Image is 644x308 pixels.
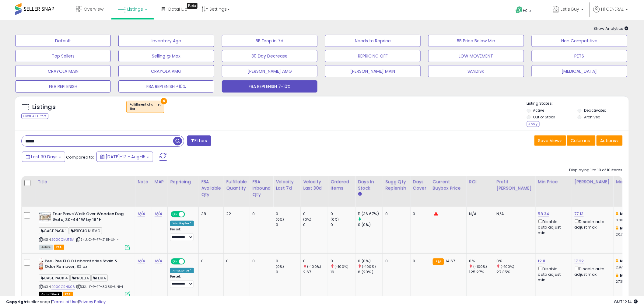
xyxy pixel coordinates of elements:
button: SANDISK [428,65,524,77]
button: Inventory Age [118,35,214,47]
span: CASE PACK 4 [39,275,70,282]
div: 22 [226,211,245,217]
button: Needs to Reprice [325,35,421,47]
span: FERIA [91,275,108,282]
span: 14.67 [446,258,455,264]
button: Top Sellers [15,50,111,62]
a: 58.34 [538,211,549,217]
div: 0 [201,258,219,264]
span: | SKU: O-P-FP-2181-UNI-1 [75,237,120,242]
a: N/A [155,258,162,264]
button: Selling @ Max [118,50,214,62]
small: (-100%) [334,264,348,269]
div: ASIN: [39,211,130,249]
button: REPRICING OFF [325,50,421,62]
div: Disable auto adjust min [538,265,567,283]
div: fba [130,107,161,111]
th: Please note that this number is a calculation based on your required days of coverage and your ve... [383,176,411,207]
b: Min: [620,258,629,264]
div: 0 [385,258,406,264]
b: Max: [620,272,631,278]
a: Hi GENERAL [593,6,628,20]
small: (-100%) [362,264,376,269]
div: Disable auto adjust min [538,218,567,236]
p: Listing States: [527,101,629,107]
div: 0 [276,258,300,264]
button: LOW MOVEMENT [428,50,524,62]
div: Win BuyBox * [170,221,194,226]
b: Max: [620,225,631,231]
div: ROI [469,179,492,185]
button: Non Competitive [532,35,627,47]
div: 0 [303,211,328,217]
div: 0 [303,222,328,228]
button: FBA REPLENISH +10% [118,80,214,93]
div: 0 [276,211,300,217]
small: (0%) [331,217,339,222]
button: Actions [597,135,623,146]
div: 0 [331,258,355,264]
div: seller snap | | [6,299,106,305]
button: Columns [567,135,596,146]
span: Show Analytics [594,26,629,31]
div: Displaying 1 to 10 of 10 items [569,167,623,173]
a: Privacy Policy [79,299,106,305]
a: 12.11 [538,258,545,264]
div: Velocity Last 7d [276,179,298,191]
div: Title [37,179,132,185]
div: 38 [201,211,219,217]
div: Amazon AI * [170,268,194,273]
button: [PERSON_NAME] AMG [222,65,317,77]
span: Overview [84,6,103,12]
span: DataHub [168,6,187,12]
button: [MEDICAL_DATA] [532,65,627,77]
div: Current Buybox Price [433,179,464,191]
button: CRAYOLA AMG [118,65,214,77]
h5: Listings [32,103,56,111]
b: Four Paws Walk Over Wooden Dog Gate, 30-44" W by 18" H [53,211,127,224]
span: CASE PACK 1 [39,227,68,234]
div: Note [138,179,149,185]
div: Fulfillable Quantity [226,179,247,191]
div: 0 [413,258,425,264]
div: 0 (0%) [358,258,383,264]
button: Save View [534,135,566,146]
button: [PERSON_NAME] MAIN [325,65,421,77]
div: Days Cover [413,179,428,191]
div: 0 [253,211,269,217]
span: PRUEBA [70,275,91,282]
span: Listings [127,6,143,12]
div: Ordered Items [331,179,353,191]
div: 0 [276,222,300,228]
span: Hi GENERAL [601,6,624,12]
a: Terms of Use [52,299,78,305]
button: Filters [187,135,211,146]
button: FBA REPLENISH 7-10% [222,80,317,93]
button: CRAYOLA MAIN [15,65,111,77]
div: FBA inbound Qty [253,179,271,198]
div: 0 (0%) [358,222,383,228]
div: Min Price [538,179,569,185]
div: N/A [497,211,531,217]
label: Deactivated [584,108,607,113]
div: 0 [331,211,355,217]
a: B000CMJTBM [51,237,75,242]
div: [PERSON_NAME] [575,179,611,185]
a: N/A [138,258,145,264]
small: (0%) [276,264,284,269]
div: Days In Stock [358,179,380,191]
div: N/A [469,211,489,217]
div: 0 [385,211,406,217]
div: 6 (20%) [358,269,383,275]
span: ON [171,212,179,217]
div: FBA Available Qty [201,179,221,198]
button: FBA REPLENISH [15,80,111,93]
div: Preset: [170,275,194,288]
div: 125.27% [469,269,494,275]
small: FBA [433,258,444,265]
small: (-100%) [501,264,515,269]
div: 11 (36.67%) [358,211,383,217]
strong: Copyright [6,299,28,305]
span: Fulfillment channel : [130,102,161,111]
img: 41LfhxUTuuL._SL40_.jpg [39,258,43,271]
